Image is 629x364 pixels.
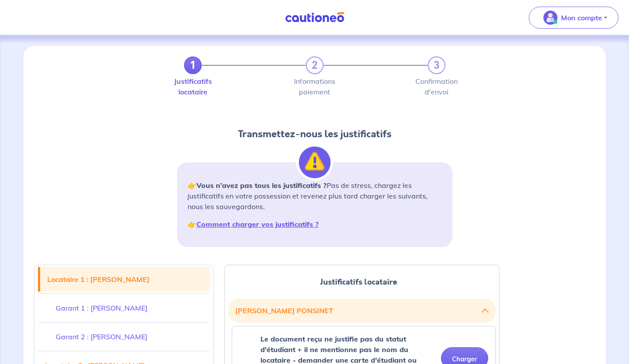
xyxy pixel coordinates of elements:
p: 👉 [188,219,442,229]
a: 1 [184,56,202,74]
a: Comment charger vos justificatifs ? [196,220,319,229]
label: Informations paiement [306,78,324,95]
p: 👉 Pas de stress, chargez les justificatifs en votre possession et revenez plus tard charger les s... [188,180,442,212]
label: Confirmation d'envoi [428,78,445,95]
a: Garant 1 : [PERSON_NAME] [38,296,210,320]
label: Justificatifs locataire [184,78,202,95]
button: [PERSON_NAME] PONSINET [235,302,489,319]
a: Garant 2 : [PERSON_NAME] [38,324,210,349]
button: illu_account_valid_menu.svgMon compte [529,7,618,29]
p: Mon compte [561,12,602,23]
img: Cautioneo [282,12,348,23]
img: illu_account_valid_menu.svg [543,11,557,25]
strong: Vous n’avez pas tous les justificatifs ? [196,181,327,190]
img: illu_alert.svg [299,146,331,178]
a: Locataire 1 : [PERSON_NAME] [40,267,210,292]
span: Justificatifs locataire [320,276,397,288]
h2: Transmettez-nous les justificatifs [177,127,452,141]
